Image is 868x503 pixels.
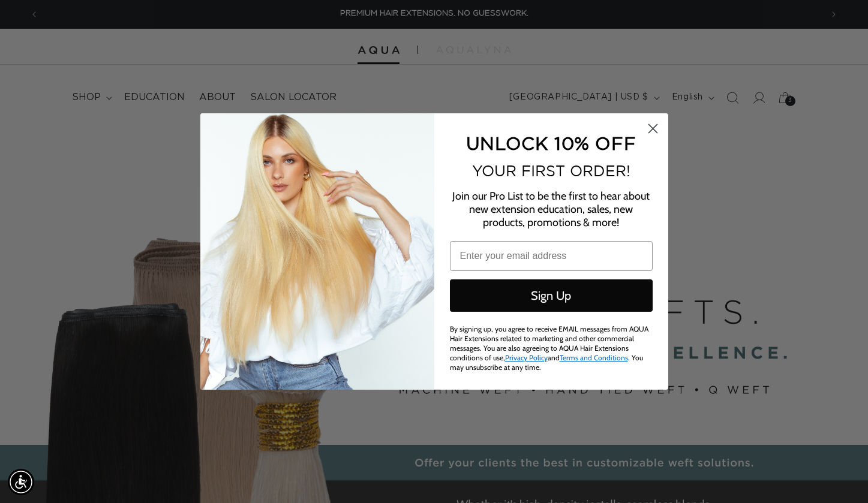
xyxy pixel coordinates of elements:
button: Close dialog [642,118,663,139]
div: Accessibility Menu [8,469,34,495]
a: Terms and Conditions [560,353,628,362]
span: UNLOCK 10% OFF [466,133,636,153]
span: Join our Pro List to be the first to hear about new extension education, sales, new products, pro... [452,189,650,229]
input: Enter your email address [450,241,653,271]
span: By signing up, you agree to receive EMAIL messages from AQUA Hair Extensions related to marketing... [450,324,648,372]
a: Privacy Policy [505,353,548,362]
iframe: Chat Widget [808,445,868,503]
img: daab8b0d-f573-4e8c-a4d0-05ad8d765127.png [200,113,434,390]
button: Sign Up [450,279,653,312]
span: YOUR FIRST ORDER! [472,162,630,179]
